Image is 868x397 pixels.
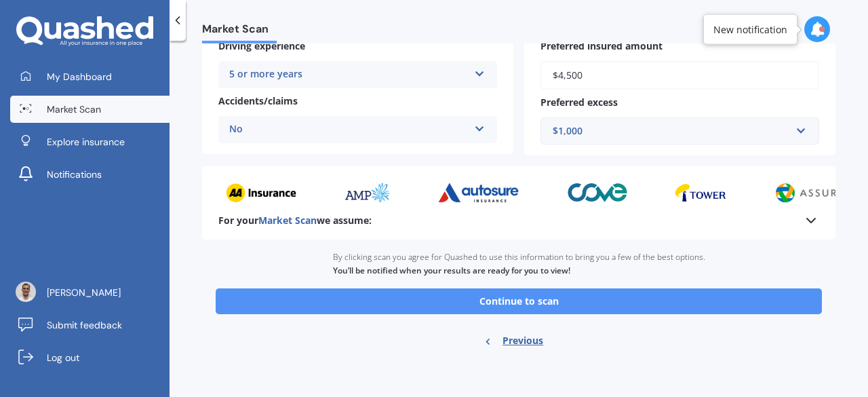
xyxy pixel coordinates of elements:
[10,311,170,339] a: Submit feedback
[229,121,469,138] div: No
[258,214,317,227] span: Market Scan
[216,288,822,314] button: Continue to scan
[435,183,517,203] img: autosure_sm.webp
[47,351,79,364] span: Log out
[671,183,723,203] img: tower_sm.png
[713,22,787,36] div: New notification
[10,96,170,123] a: Market Scan
[564,183,625,203] img: cove_sm.webp
[218,214,372,227] b: For your we assume:
[10,128,170,155] a: Explore insurance
[218,94,298,107] span: Accidents/claims
[10,279,170,306] a: [PERSON_NAME]
[333,240,705,288] div: By clicking scan you agree for Quashed to use this information to bring you a few of the best opt...
[502,330,543,351] span: Previous
[47,70,112,83] span: My Dashboard
[16,282,36,302] img: ACg8ocIEJnidNa3cBoW82lgkl6qdiPa3RlE8M-tK0lKho_yu5L1Do2VW=s96-c
[218,39,305,52] span: Driving experience
[47,168,102,181] span: Notifications
[10,161,170,188] a: Notifications
[10,63,170,90] a: My Dashboard
[333,265,570,276] b: You’ll be notified when your results are ready for you to view!
[339,183,388,203] img: amp_sm.png
[770,183,867,203] img: assurant_sm.webp
[47,286,121,299] span: [PERSON_NAME]
[10,344,170,371] a: Log out
[540,96,618,109] span: Preferred excess
[540,39,663,52] span: Preferred insured amount
[229,67,469,83] div: 5 or more years
[202,22,277,41] span: Market Scan
[47,135,125,149] span: Explore insurance
[47,318,122,332] span: Submit feedback
[222,183,293,203] img: aa_sm.webp
[47,102,101,116] span: Market Scan
[553,124,791,138] div: $1,000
